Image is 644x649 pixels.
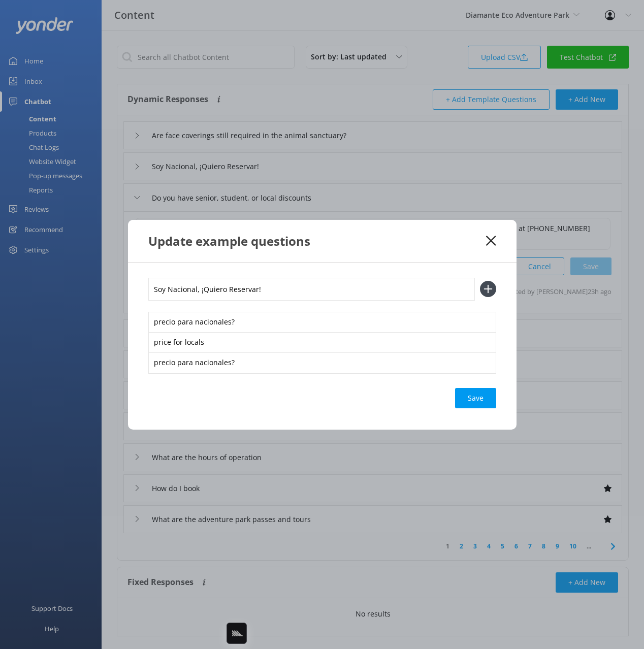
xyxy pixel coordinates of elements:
[148,332,496,353] div: price for locals
[148,312,496,333] div: precio para nacionales?
[486,236,496,246] button: Close
[148,278,475,301] input: Add customer expression
[148,233,487,249] div: Update example questions
[148,352,496,374] div: precio para nacionales?
[455,388,496,408] button: Save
